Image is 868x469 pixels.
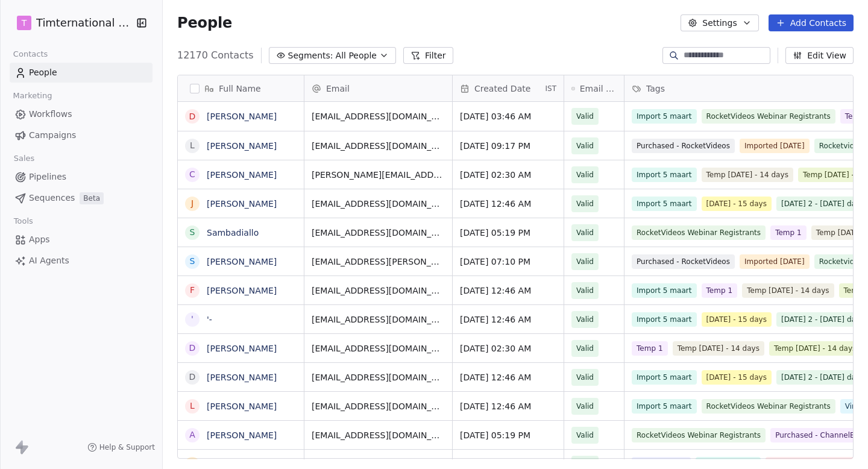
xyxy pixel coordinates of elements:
[702,312,772,327] span: [DATE] - 15 days
[207,141,277,151] a: [PERSON_NAME]
[646,83,665,95] span: Tags
[10,63,153,83] a: People
[460,256,556,268] span: [DATE] 07:10 PM
[403,47,453,64] button: Filter
[632,254,735,269] span: Purchased - RocketVideos
[29,66,57,79] span: People
[460,227,556,239] span: [DATE] 05:19 PM
[177,14,232,32] span: People
[190,400,195,412] div: L
[312,140,445,152] span: [EMAIL_ADDRESS][DOMAIN_NAME]
[460,371,556,383] span: [DATE] 12:46 AM
[580,83,617,95] span: Email Verification Status
[326,83,350,95] span: Email
[207,170,277,180] a: [PERSON_NAME]
[740,139,810,153] span: Imported [DATE]
[10,167,153,187] a: Pipelines
[10,188,153,208] a: SequencesBeta
[673,341,764,356] span: Temp [DATE] - 14 days
[219,83,261,95] span: Full Name
[312,342,445,354] span: [EMAIL_ADDRESS][DOMAIN_NAME]
[576,400,594,412] span: Valid
[312,227,445,239] span: [EMAIL_ADDRESS][DOMAIN_NAME]
[10,251,153,271] a: AI Agents
[178,102,304,459] div: grid
[189,429,195,441] div: A
[460,285,556,297] span: [DATE] 12:46 AM
[191,197,193,210] div: J
[769,341,861,356] span: Temp [DATE] - 14 days
[564,75,624,101] div: Email Verification Status
[191,313,193,326] div: '
[189,371,196,383] div: D
[10,104,153,124] a: Workflows
[785,47,854,64] button: Edit View
[190,255,195,268] div: S
[8,150,40,168] span: Sales
[207,459,277,469] a: [PERSON_NAME]
[207,286,277,295] a: [PERSON_NAME]
[10,230,153,250] a: Apps
[207,430,277,440] a: [PERSON_NAME]
[632,225,766,240] span: RocketVideos Webinar Registrants
[702,197,772,211] span: [DATE] - 15 days
[312,198,445,210] span: [EMAIL_ADDRESS][DOMAIN_NAME]
[207,344,277,353] a: [PERSON_NAME]
[460,313,556,326] span: [DATE] 12:46 AM
[576,342,594,354] span: Valid
[742,283,834,298] span: Temp [DATE] - 14 days
[576,198,594,210] span: Valid
[576,140,594,152] span: Valid
[189,342,196,354] div: D
[178,75,304,101] div: Full Name
[632,428,766,442] span: RocketVideos Webinar Registrants
[632,168,697,182] span: Import 5 maart
[87,442,155,452] a: Help & Support
[576,110,594,122] span: Valid
[460,400,556,412] span: [DATE] 12:46 AM
[740,254,810,269] span: Imported [DATE]
[10,125,153,145] a: Campaigns
[576,285,594,297] span: Valid
[632,312,697,327] span: Import 5 maart
[190,139,195,152] div: L
[702,399,835,414] span: RocketVideos Webinar Registrants
[632,139,735,153] span: Purchased - RocketVideos
[8,87,57,105] span: Marketing
[770,225,807,240] span: Temp 1
[453,75,564,101] div: Created DateIST
[312,371,445,383] span: [EMAIL_ADDRESS][DOMAIN_NAME]
[304,75,452,101] div: Email
[207,228,259,238] a: Sambadiallo
[576,371,594,383] span: Valid
[632,370,697,385] span: Import 5 maart
[80,192,104,204] span: Beta
[207,373,277,382] a: [PERSON_NAME]
[312,169,445,181] span: [PERSON_NAME][EMAIL_ADDRESS][DOMAIN_NAME]
[460,429,556,441] span: [DATE] 05:19 PM
[702,109,835,124] span: RocketVideos Webinar Registrants
[29,108,72,121] span: Workflows
[460,342,556,354] span: [DATE] 02:30 AM
[288,49,333,62] span: Segments:
[312,400,445,412] span: [EMAIL_ADDRESS][DOMAIN_NAME]
[312,313,445,326] span: [EMAIL_ADDRESS][DOMAIN_NAME]
[632,109,697,124] span: Import 5 maart
[29,129,76,142] span: Campaigns
[189,110,196,123] div: D
[702,168,793,182] span: Temp [DATE] - 14 days
[190,226,195,239] div: S
[312,285,445,297] span: [EMAIL_ADDRESS][DOMAIN_NAME]
[177,48,254,63] span: 12170 Contacts
[576,169,594,181] span: Valid
[29,192,75,204] span: Sequences
[460,198,556,210] span: [DATE] 12:46 AM
[460,110,556,122] span: [DATE] 03:46 AM
[36,15,133,31] span: Timternational B.V.
[207,257,277,266] a: [PERSON_NAME]
[336,49,377,62] span: All People
[99,442,155,452] span: Help & Support
[681,14,758,31] button: Settings
[207,112,277,121] a: [PERSON_NAME]
[632,283,697,298] span: Import 5 maart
